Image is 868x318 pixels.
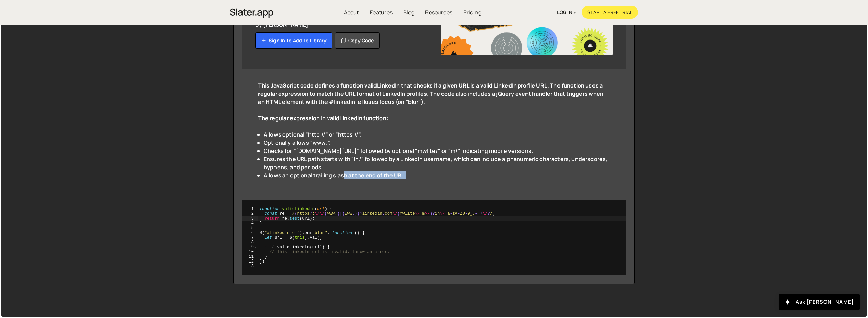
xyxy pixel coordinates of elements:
[258,114,388,122] strong: The regular expression in validLinkedIn function:
[582,6,638,19] a: Start a free trial
[242,211,258,216] div: 2
[365,6,398,19] a: Features
[264,155,610,171] li: Ensures the URL path starts with "in/" followed by a LinkedIn username, which can include alphanu...
[242,259,258,264] div: 12
[255,21,427,28] div: By [PERSON_NAME]
[779,294,860,310] button: Ask [PERSON_NAME]
[420,6,457,19] a: Resources
[398,6,420,19] a: Blog
[242,207,258,211] div: 1
[242,245,258,250] div: 9
[264,171,610,179] li: Allows an optional trailing slash at the end of the URL.
[458,6,487,19] a: Pricing
[264,130,610,139] li: Allows optional "http://" or "https://".
[242,216,258,221] div: 3
[242,254,258,259] div: 11
[230,5,273,20] a: home
[264,147,610,155] li: Checks for "[DOMAIN_NAME][URL]" followed by optional "mwlite/" or "m/" indicating mobile versions.
[335,32,380,49] button: Copy code
[338,6,365,19] a: About
[258,82,604,106] strong: This JavaScript code defines a function validLinkedIn that checks if a given URL is a valid Linke...
[242,250,258,254] div: 10
[230,6,273,20] img: Slater is an modern coding environment with an inbuilt AI tool. Get custom code quickly with no c...
[557,6,576,18] a: log in »
[255,32,332,49] a: Sign in to add to library
[242,235,258,240] div: 7
[264,139,610,147] li: Optionally allows "www.".
[242,226,258,230] div: 5
[242,221,258,226] div: 4
[242,230,258,235] div: 6
[242,264,258,269] div: 13
[242,240,258,245] div: 8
